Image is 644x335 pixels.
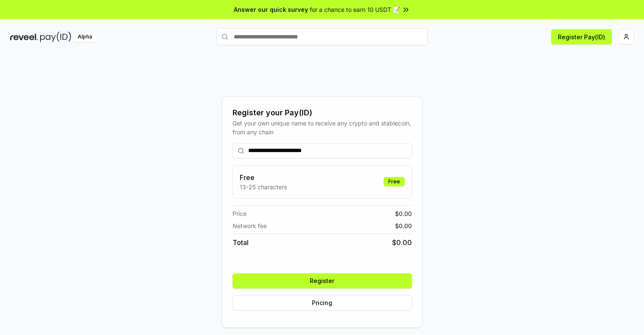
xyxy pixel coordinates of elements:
[233,119,412,136] div: Get your own unique name to receive any crypto and stablecoin, from any chain
[233,237,249,248] span: Total
[392,237,412,248] span: $ 0.00
[551,29,612,44] button: Register Pay(ID)
[384,177,405,186] div: Free
[234,5,308,14] span: Answer our quick survey
[395,221,412,230] span: $ 0.00
[233,107,412,119] div: Register your Pay(ID)
[240,172,287,182] h3: Free
[233,221,267,230] span: Network fee
[395,209,412,218] span: $ 0.00
[233,295,412,310] button: Pricing
[240,182,287,191] p: 13-25 characters
[233,273,412,289] button: Register
[310,5,400,14] span: for a chance to earn 10 USDT 📝
[40,32,71,42] img: pay_id
[10,32,38,42] img: reveel_dark
[233,209,246,218] span: Price
[73,32,97,42] div: Alpha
